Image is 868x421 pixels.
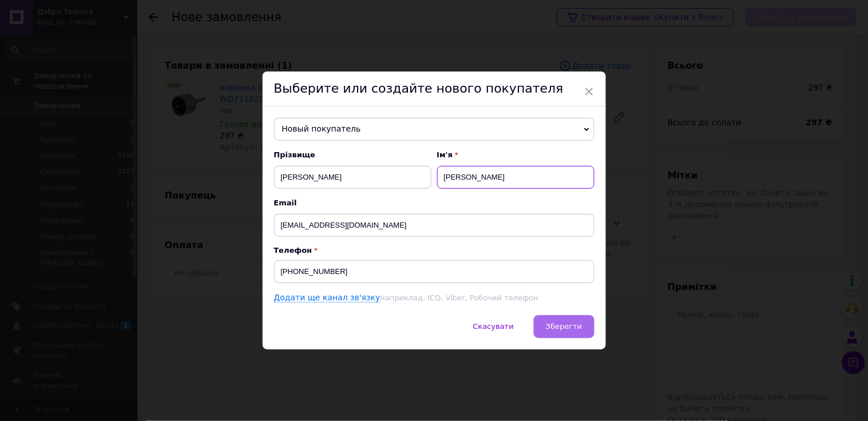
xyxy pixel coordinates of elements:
input: +38 096 0000000 [274,260,594,283]
span: Новый покупатель [274,118,594,141]
div: Выберите или создайте нового покупателя [263,72,606,106]
span: Зберегти [546,322,582,331]
span: Email [274,198,594,208]
span: × [584,82,594,101]
button: Скасувати [461,315,526,338]
button: Зберегти [534,315,594,338]
span: Ім'я [437,150,594,160]
span: Скасувати [473,322,514,331]
p: Телефон [274,246,594,255]
span: Прізвище [274,150,431,160]
input: Наприклад: Іван [437,166,594,189]
input: Наприклад: Іванов [274,166,431,189]
span: наприклад, ICQ, Viber, Робочий телефон [381,293,538,302]
a: Додати ще канал зв'язку [274,293,381,303]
